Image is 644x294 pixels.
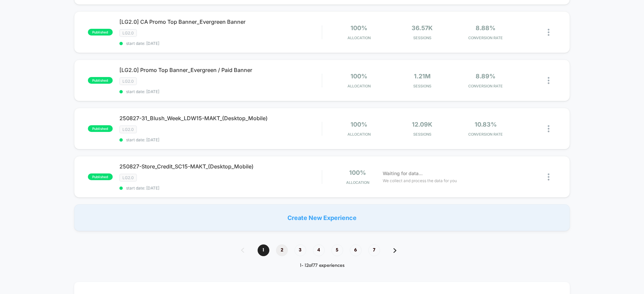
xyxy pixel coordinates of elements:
[475,121,497,128] span: 10.83%
[88,173,113,180] span: published
[88,125,113,132] span: published
[119,115,322,122] span: 250827-31_Blush_Week_LDW15-MAKT_(Desktop_Mobile)
[476,73,495,80] span: 8.89%
[119,186,322,191] span: start date: [DATE]
[455,84,516,88] span: CONVERSION RATE
[455,132,516,137] span: CONVERSION RATE
[119,137,322,142] span: start date: [DATE]
[350,244,362,256] span: 6
[331,244,343,256] span: 5
[548,29,549,36] img: close
[119,41,322,46] span: start date: [DATE]
[276,244,288,256] span: 2
[368,244,380,256] span: 7
[88,29,113,35] span: published
[346,180,369,185] span: Allocation
[392,84,452,88] span: Sessions
[119,126,137,133] span: LG2.0
[119,163,322,170] span: 250827-Store_Credit_SC15-MAKT_(Desktop_Mobile)
[393,248,396,253] img: pagination forward
[476,24,495,31] span: 8.88%
[294,244,306,256] span: 3
[349,169,366,176] span: 100%
[88,77,113,84] span: published
[455,35,516,40] span: CONVERSION RATE
[347,84,371,88] span: Allocation
[414,73,431,80] span: 1.21M
[347,35,371,40] span: Allocation
[119,29,137,37] span: LG2.0
[119,77,137,85] span: LG2.0
[119,18,322,25] span: [LG2.0] CA Promo Top Banner_Evergreen Banner
[119,89,322,94] span: start date: [DATE]
[74,204,570,231] div: Create New Experience
[258,244,269,256] span: 1
[548,125,549,132] img: close
[383,177,457,184] span: We collect and process the data for you
[119,174,137,181] span: LG2.0
[383,170,423,177] span: Waiting for data...
[313,244,325,256] span: 4
[351,121,367,128] span: 100%
[548,77,549,84] img: close
[548,173,549,180] img: close
[119,67,322,73] span: [LG2.0] Promo Top Banner_Evergreen / Paid Banner
[351,73,367,80] span: 100%
[351,24,367,31] span: 100%
[347,132,371,137] span: Allocation
[392,132,452,137] span: Sessions
[392,35,452,40] span: Sessions
[234,263,410,269] div: 1 - 12 of 77 experiences
[412,24,433,31] span: 36.57k
[412,121,432,128] span: 12.09k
